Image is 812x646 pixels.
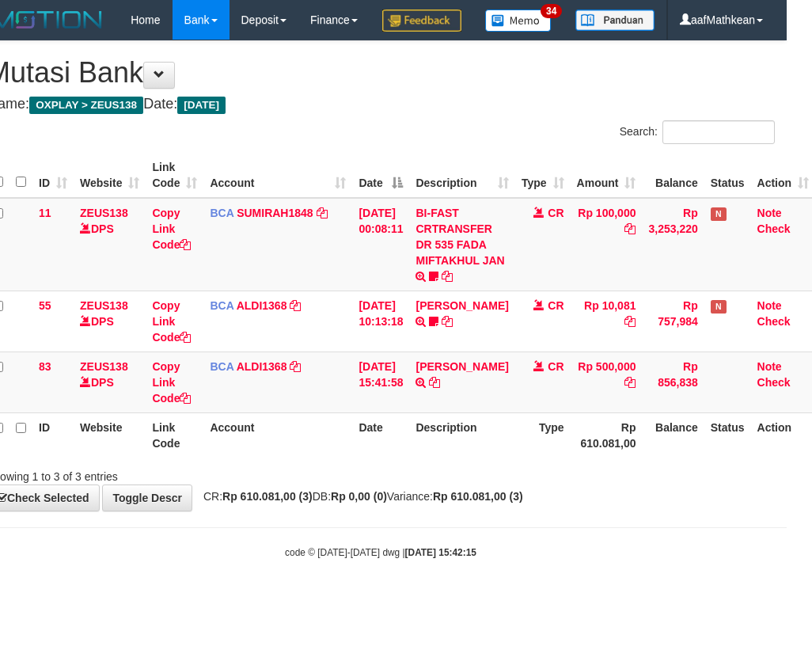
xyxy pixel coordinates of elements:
[571,291,643,351] td: Rp 10,081
[571,153,643,198] th: Amount: activate to sort column ascending
[152,299,191,344] a: Copy Link Code
[222,490,313,503] strong: Rp 610.081,00 (3)
[39,207,51,219] span: 11
[237,299,287,312] a: ALDI1368
[352,351,409,412] td: [DATE] 15:41:58
[571,351,643,412] td: Rp 500,000
[624,315,636,328] a: Copy Rp 10,081 to clipboard
[203,153,352,198] th: Account: activate to sort column ascending
[757,299,782,312] a: Note
[80,360,128,373] a: ZEUS138
[146,412,203,458] th: Link Code
[237,207,313,219] a: SUMIRAH1848
[210,299,233,312] span: BCA
[704,153,751,198] th: Status
[711,300,727,313] span: Has Note
[290,299,301,312] a: Copy ALDI1368 to clipboard
[177,97,226,114] span: [DATE]
[32,153,74,198] th: ID: activate to sort column ascending
[548,299,563,312] span: CR
[152,207,191,251] a: Copy Link Code
[485,9,552,32] img: Button%20Memo.svg
[704,412,751,458] th: Status
[409,412,514,458] th: Description
[290,360,301,373] a: Copy ALDI1368 to clipboard
[541,4,562,18] span: 34
[352,291,409,351] td: [DATE] 10:13:18
[433,490,523,503] strong: Rp 610.081,00 (3)
[352,412,409,458] th: Date
[662,120,775,144] input: Search:
[409,198,514,291] td: BI-FAST CRTRANSFER DR 535 FADA MIFTAKHUL JAN
[317,207,328,219] a: Copy SUMIRAH1848 to clipboard
[285,547,476,558] small: code © [DATE]-[DATE] dwg |
[711,207,727,221] span: Has Note
[74,153,146,198] th: Website: activate to sort column ascending
[203,412,352,458] th: Account
[74,198,146,291] td: DPS
[237,360,287,373] a: ALDI1368
[29,97,143,114] span: OXPLAY > ZEUS138
[382,9,461,32] img: Feedback.jpg
[405,547,476,558] strong: [DATE] 15:42:15
[757,360,782,373] a: Note
[620,120,775,144] label: Search:
[429,376,440,389] a: Copy TUBAGUS TOGI to clipboard
[442,270,453,283] a: Copy BI-FAST CRTRANSFER DR 535 FADA MIFTAKHUL JAN to clipboard
[102,484,192,511] a: Toggle Descr
[352,198,409,291] td: [DATE] 00:08:11
[331,490,387,503] strong: Rp 0,00 (0)
[409,153,514,198] th: Description: activate to sort column ascending
[548,360,563,373] span: CR
[642,291,704,351] td: Rp 757,984
[442,315,453,328] a: Copy FERLANDA EFRILIDIT to clipboard
[642,153,704,198] th: Balance
[757,222,791,235] a: Check
[210,207,233,219] span: BCA
[74,291,146,351] td: DPS
[146,153,203,198] th: Link Code: activate to sort column ascending
[74,412,146,458] th: Website
[757,315,791,328] a: Check
[39,299,51,312] span: 55
[624,376,636,389] a: Copy Rp 500,000 to clipboard
[575,9,655,31] img: panduan.png
[80,299,128,312] a: ZEUS138
[74,351,146,412] td: DPS
[80,207,128,219] a: ZEUS138
[571,198,643,291] td: Rp 100,000
[624,222,636,235] a: Copy Rp 100,000 to clipboard
[515,153,571,198] th: Type: activate to sort column ascending
[415,299,508,312] a: [PERSON_NAME]
[352,153,409,198] th: Date: activate to sort column descending
[39,360,51,373] span: 83
[195,490,523,503] span: CR: DB: Variance:
[548,207,563,219] span: CR
[415,360,508,373] a: [PERSON_NAME]
[757,376,791,389] a: Check
[210,360,233,373] span: BCA
[152,360,191,405] a: Copy Link Code
[642,198,704,291] td: Rp 3,253,220
[515,412,571,458] th: Type
[642,351,704,412] td: Rp 856,838
[757,207,782,219] a: Note
[571,412,643,458] th: Rp 610.081,00
[32,412,74,458] th: ID
[642,412,704,458] th: Balance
